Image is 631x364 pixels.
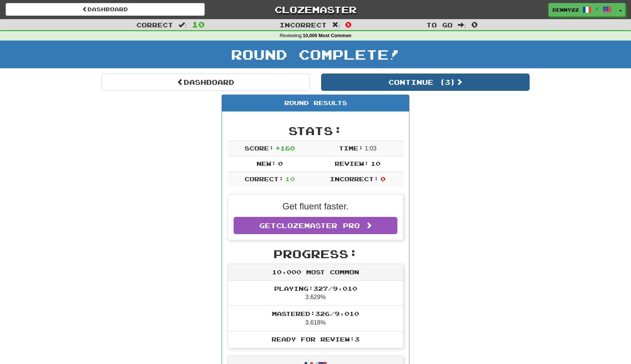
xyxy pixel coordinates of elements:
[136,21,173,29] span: Correct
[245,175,284,182] span: Correct:
[228,248,403,260] h2: Progress:
[380,175,385,182] span: 0
[192,20,205,29] span: 10
[458,22,466,28] span: :
[234,217,397,234] a: GetClozemaster Pro
[345,20,352,29] span: 0
[321,74,530,91] button: Continue (3)
[274,285,357,292] span: Playing: 327 / 9,010
[6,3,205,16] a: Dashboard
[228,264,403,281] div: 10,000 Most Common
[276,221,360,230] span: Clozemaster Pro
[553,6,579,13] span: Denny22
[426,21,453,29] span: To go
[548,3,616,17] a: Denny22 /
[3,47,628,62] h1: Round Complete!
[332,22,340,28] span: :
[335,160,369,167] span: Review:
[303,33,351,38] strong: 10,000 Most Common
[228,305,403,331] li: 3.618%
[278,160,283,167] span: 0
[272,335,359,343] span: Ready for Review: 3
[365,145,376,152] span: 1 : 0 3
[228,125,403,137] h2: Stats:
[234,200,397,213] p: Get fluent faster.
[245,144,274,152] span: Score:
[285,175,295,182] span: 10
[228,281,403,306] li: 3.629%
[471,20,478,29] span: 0
[178,22,187,28] span: :
[101,74,310,91] a: Dashboard
[279,21,327,29] span: Incorrect
[595,6,599,11] span: /
[339,144,363,152] span: Time:
[330,175,379,182] span: Incorrect:
[371,160,380,167] span: 10
[216,3,415,16] a: Clozemaster
[257,160,276,167] span: New:
[222,95,409,111] div: Round Results
[275,144,295,152] span: + 160
[272,310,359,317] span: Mastered: 326 / 9,010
